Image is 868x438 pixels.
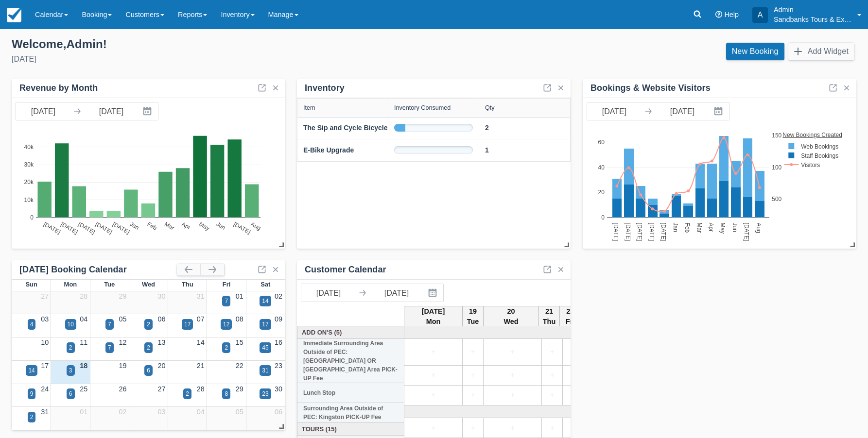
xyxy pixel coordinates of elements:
[275,315,282,323] a: 09
[774,15,851,24] p: Sandbanks Tours & Experiences
[223,281,231,288] span: Fri
[300,424,402,434] a: Tours (15)
[465,390,481,401] a: +
[80,292,87,300] a: 28
[225,389,228,398] div: 8
[301,284,356,302] input: Start Date
[158,338,166,346] a: 13
[236,362,243,370] a: 22
[184,320,191,329] div: 17
[465,423,481,434] a: +
[236,338,243,346] a: 15
[197,338,205,346] a: 14
[225,343,228,352] div: 2
[236,408,243,416] a: 05
[197,385,205,393] a: 28
[225,297,228,305] div: 7
[197,292,205,300] a: 31
[41,385,49,393] a: 24
[80,338,87,346] a: 11
[752,7,768,23] div: A
[724,11,739,18] span: Help
[19,264,177,275] div: [DATE] Booking Calendar
[565,370,581,381] a: +
[544,390,560,401] a: +
[30,320,34,329] div: 4
[104,281,115,288] span: Tue
[12,37,426,51] div: Welcome , Admin !
[275,385,282,393] a: 30
[303,146,354,154] strong: E-Bike Upgrade
[485,146,489,154] strong: 1
[197,362,205,370] a: 21
[80,385,87,393] a: 25
[119,408,126,416] a: 02
[119,338,126,346] a: 12
[119,315,126,323] a: 05
[587,102,642,120] input: Start Date
[69,366,72,375] div: 3
[262,343,268,352] div: 45
[108,320,111,329] div: 7
[80,408,87,416] a: 01
[236,385,243,393] a: 29
[485,123,489,133] a: 2
[41,315,49,323] a: 03
[28,366,35,375] div: 14
[25,281,37,288] span: Sun
[303,145,354,155] a: E-Bike Upgrade
[710,102,729,120] button: Interact with the calendar and add the check-in date for your trip.
[186,389,189,398] div: 2
[407,390,460,401] a: +
[275,338,282,346] a: 16
[726,43,784,60] a: New Booking
[223,320,229,329] div: 12
[485,104,495,111] div: Qty
[41,292,49,300] a: 27
[305,264,386,275] div: Customer Calendar
[407,370,460,381] a: +
[80,362,87,370] a: 18
[41,408,49,416] a: 31
[119,385,126,393] a: 26
[715,11,722,18] i: Help
[484,306,539,327] th: 20 Wed
[544,347,560,357] a: +
[544,423,560,434] a: +
[465,347,481,357] a: +
[19,83,98,94] div: Revenue by Month
[565,423,581,434] a: +
[303,104,315,111] div: Item
[486,423,539,434] a: +
[41,362,49,370] a: 17
[297,339,404,383] th: Immediate Surrounding Area Outside of PEC: [GEOGRAPHIC_DATA] OR [GEOGRAPHIC_DATA] Area PICK-UP Fee
[565,390,581,401] a: +
[139,102,158,120] button: Interact with the calendar and add the check-in date for your trip.
[158,408,166,416] a: 03
[197,315,205,323] a: 07
[16,102,70,120] input: Start Date
[275,292,282,300] a: 02
[142,281,155,288] span: Wed
[465,370,481,381] a: +
[69,389,72,398] div: 6
[297,383,404,403] th: Lunch Stop
[262,320,268,329] div: 17
[407,347,460,357] a: +
[486,390,539,401] a: +
[303,123,404,133] a: The Sip and Cycle Bicycle Tour
[262,366,268,375] div: 31
[158,315,166,323] a: 06
[538,306,559,327] th: 21 Thu
[485,145,489,155] a: 1
[147,343,150,352] div: 2
[30,389,34,398] div: 9
[394,104,451,111] div: Inventory Consumed
[788,43,854,60] button: Add Widget
[275,362,282,370] a: 23
[64,281,77,288] span: Mon
[560,306,581,327] th: 22 Fri
[463,306,484,327] th: 19 Tue
[305,83,345,94] div: Inventory
[12,53,426,65] div: [DATE]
